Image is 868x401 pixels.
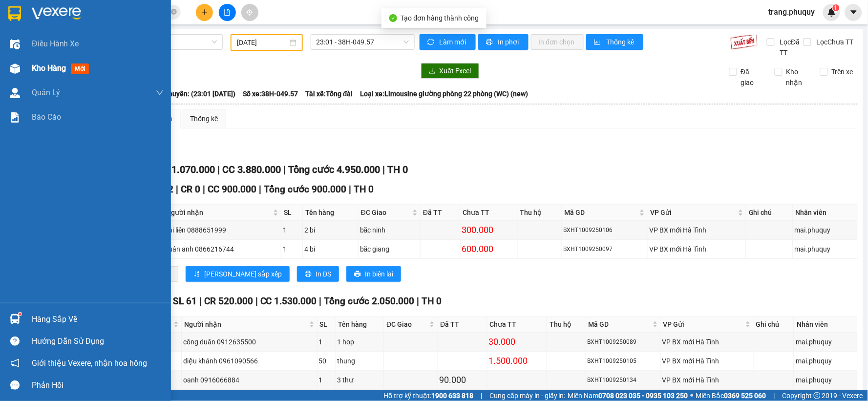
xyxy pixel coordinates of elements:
span: Đã giao [737,66,767,88]
button: aim [241,4,258,21]
span: TH 0 [422,295,442,307]
span: file-add [224,9,231,16]
div: 1.500.000 [489,354,546,368]
span: In phơi [498,37,521,47]
div: BXHT1009250089 [587,338,659,347]
span: Người nhận [166,207,271,218]
span: Làm mới [440,37,468,47]
td: VP BX mới Hà Tĩnh [661,333,754,352]
span: Lọc Chưa TT [813,37,855,47]
div: 90.000 [439,373,485,387]
span: printer [354,271,361,278]
div: VP BX mới Hà Tĩnh [662,375,752,385]
span: printer [305,271,312,278]
img: warehouse-icon [10,63,20,74]
span: TH 0 [354,184,374,195]
span: Kho nhận [783,66,813,88]
button: In đơn chọn [531,34,584,50]
div: BXHT1009250134 [587,376,659,385]
th: Đã TT [438,317,487,333]
div: oanh 0916066884 [183,375,316,385]
span: CC 1.530.000 [260,295,317,307]
span: | [349,184,351,195]
span: Báo cáo [32,111,61,123]
th: Tên hàng [303,205,359,221]
div: Hàng sắp về [32,312,164,327]
div: công duân 0912635500 [183,337,316,347]
span: Trên xe [828,66,857,77]
span: mới [71,63,89,74]
span: Người nhận [184,319,307,330]
span: Tổng cước 2.050.000 [324,295,415,307]
strong: 0708 023 035 - 0935 103 250 [599,392,688,400]
span: Lọc Đã TT [776,37,804,58]
span: Tài xế: Tổng đài [305,88,353,99]
span: Mã GD [588,319,651,330]
input: 10/09/2025 [237,37,287,48]
span: Giới thiệu Vexere, nhận hoa hồng [32,357,147,369]
span: Loại xe: Limousine giường phòng 22 phòng (WC) (new) [360,88,529,99]
span: bar-chart [594,39,602,46]
span: Xuất Excel [440,65,471,76]
div: mai.phuquy [796,375,856,385]
span: close-circle [171,9,177,15]
span: VP Gửi [650,207,736,218]
div: VP BX mới Hà Tĩnh [649,225,744,235]
span: ⚪️ [691,394,694,398]
th: SL [281,205,303,221]
span: | [199,295,202,307]
span: download [429,67,436,75]
span: SL 61 [173,295,197,307]
span: ĐC Giao [361,207,410,218]
span: In biên lai [365,269,393,279]
div: thung [338,356,382,366]
td: VP BX mới Hà Tĩnh [648,240,746,259]
div: VP BX mới Hà Tĩnh [649,244,744,254]
span: CR 1.070.000 [156,164,215,175]
span: | [774,390,775,401]
span: down [156,89,164,97]
span: sort-ascending [193,271,200,278]
span: CR 520.000 [204,295,253,307]
div: băc giang [360,244,419,254]
span: CR 0 [181,184,200,195]
div: băc ninh [360,225,419,235]
span: plus [201,9,208,16]
div: mai.phuquy [795,225,856,235]
span: caret-down [849,8,858,17]
th: Tên hàng [336,317,384,333]
span: | [176,184,178,195]
sup: 1 [19,313,21,316]
div: 1 [319,337,334,347]
th: Nhân viên [794,317,858,333]
span: Số xe: 38H-049.57 [243,88,298,99]
strong: 0369 525 060 [724,392,766,400]
div: Thống kê [190,113,218,124]
button: sort-ascending[PERSON_NAME] sắp xếp [186,266,290,282]
div: Hướng dẫn sử dụng [32,334,164,349]
img: solution-icon [10,112,20,123]
span: | [319,295,322,307]
th: Chưa TT [487,317,548,333]
span: check-circle [389,14,397,22]
button: caret-down [845,4,862,21]
span: Tạo đơn hàng thành công [401,14,479,22]
span: Chuyến: (23:01 [DATE]) [164,88,235,99]
button: printerIn DS [297,266,339,282]
span: [PERSON_NAME] sắp xếp [204,269,282,279]
span: | [217,164,220,175]
th: Thu hộ [547,317,586,333]
button: plus [196,4,213,21]
span: 1 [834,4,838,11]
td: BXHT1009250106 [562,221,648,240]
span: Miền Nam [568,390,688,401]
th: Đã TT [421,205,461,221]
td: VP BX mới Hà Tĩnh [648,221,746,240]
td: BXHT1009250097 [562,240,648,259]
div: VP BX mới Hà Tĩnh [662,356,752,366]
span: Quản Lý [32,86,60,99]
div: xuân anh 0866216744 [165,244,279,254]
span: | [417,295,420,307]
span: sync [427,39,436,46]
span: Thống kê [606,37,635,47]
